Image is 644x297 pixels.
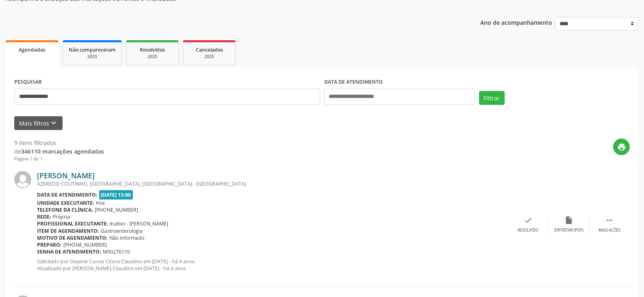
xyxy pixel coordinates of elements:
[95,206,138,213] span: [PHONE_NUMBER]
[110,220,168,227] span: Inativo - [PERSON_NAME]
[37,213,51,220] b: Rede:
[37,180,508,187] div: AZEREDO COUTINHO, [GEOGRAPHIC_DATA], [GEOGRAPHIC_DATA] - [GEOGRAPHIC_DATA]
[14,156,104,163] div: Página 1 de 1
[189,54,230,60] div: 2025
[37,171,95,180] a: [PERSON_NAME]
[518,228,538,233] div: Resolvido
[37,258,508,272] p: Solicitado por Dayene Cassia Cicera Claudino em [DATE] - há 4 anos Atualizado por [PERSON_NAME] C...
[14,171,31,188] img: img
[99,190,133,199] span: [DATE] 13:00
[617,143,626,152] i: print
[324,76,383,89] label: DATA DE ATENDIMENTO
[63,241,107,248] span: [PHONE_NUMBER]
[37,241,62,248] b: Preparo:
[37,228,99,234] b: Item de agendamento:
[14,139,104,147] div: 9 itens filtrados
[21,147,104,155] strong: 346110 marcações agendadas
[479,91,505,105] button: Filtrar
[96,199,105,206] span: Hse
[37,199,94,206] b: Unidade executante:
[37,234,108,241] b: Motivo de agendamento:
[37,206,93,213] b: Telefone da clínica:
[613,139,630,155] button: print
[37,191,98,198] b: Data de atendimento:
[37,248,101,255] b: Senha de atendimento:
[132,54,173,60] div: 2025
[14,116,63,130] button: Mais filtroskeyboard_arrow_down
[53,213,70,220] span: Própria
[19,46,46,53] span: Agendados
[14,76,42,89] label: PESQUISAR
[196,46,223,53] span: Cancelados
[103,248,130,255] span: M00276110
[69,46,116,53] span: Não compareceram
[598,228,620,233] div: Mais ações
[69,54,116,60] div: 2025
[605,216,614,225] i: 
[524,216,533,225] i: check
[554,228,583,233] div: Exportar (PDF)
[37,220,108,227] b: Profissional executante:
[109,234,144,241] span: Não informado
[49,119,58,128] i: keyboard_arrow_down
[14,147,104,156] div: de
[101,228,143,234] span: Gastroenterologia
[564,216,573,225] i: insert_drive_file
[140,46,165,53] span: Resolvidos
[480,17,552,27] p: Ano de acompanhamento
